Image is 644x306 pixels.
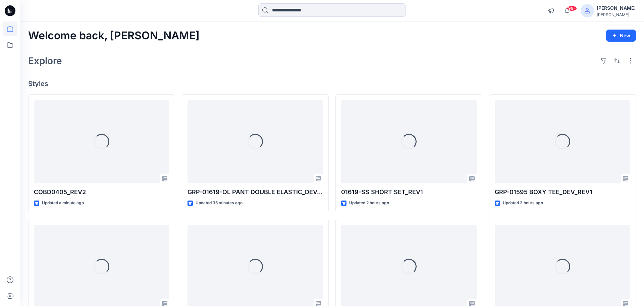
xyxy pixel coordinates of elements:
button: New [606,30,636,42]
h4: Styles [28,80,636,88]
div: [PERSON_NAME] [597,4,636,12]
span: 99+ [567,6,577,11]
p: 01619-SS SHORT SET_REV1 [341,187,477,197]
p: Updated a minute ago [42,200,84,207]
p: Updated 3 hours ago [503,200,543,207]
svg: avatar [585,8,590,13]
div: [PERSON_NAME] [597,12,636,17]
p: Updated 2 hours ago [349,200,389,207]
h2: Welcome back, [PERSON_NAME] [28,30,200,42]
p: Updated 35 minutes ago [196,200,243,207]
p: COBD0405_REV2 [34,187,169,197]
p: GRP-01595 BOXY TEE_DEV_REV1 [495,187,630,197]
p: GRP-01619-OL PANT DOUBLE ELASTIC_DEV_REV2 [187,187,323,197]
h2: Explore [28,55,62,66]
